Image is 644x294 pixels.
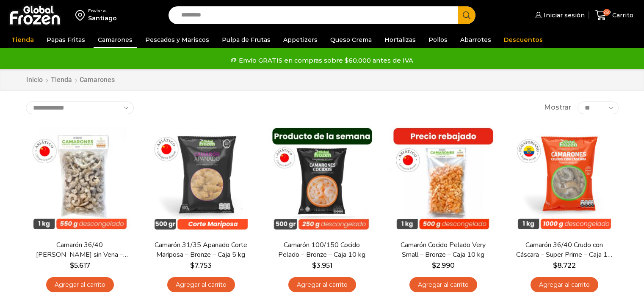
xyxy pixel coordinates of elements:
span: 260 [603,9,610,16]
img: address-field-icon.svg [75,8,88,22]
span: $ [70,261,74,269]
span: $ [432,261,436,269]
a: Camarón 100/150 Cocido Pelado – Bronze – Caja 10 kg [273,240,370,260]
a: Agregar al carrito: “Camarón 100/150 Cocido Pelado - Bronze - Caja 10 kg” [288,277,356,293]
a: Pescados y Mariscos [141,32,213,48]
a: Papas Fritas [42,32,89,48]
span: Iniciar sesión [542,11,585,19]
div: Enviar a [88,8,117,14]
button: Search button [458,6,475,24]
bdi: 8.722 [553,261,576,269]
span: $ [190,261,194,269]
a: Agregar al carrito: “Camarón 31/35 Apanado Corte Mariposa - Bronze - Caja 5 kg” [167,277,235,293]
a: Pulpa de Frutas [218,32,275,48]
a: Camarón Cocido Pelado Very Small – Bronze – Caja 10 kg [394,240,492,260]
a: Appetizers [279,32,322,48]
h1: Camarones [80,76,115,84]
a: Camarones [94,32,137,48]
a: Tienda [7,32,38,48]
a: Tienda [50,75,72,85]
a: Agregar al carrito: “Camarón Cocido Pelado Very Small - Bronze - Caja 10 kg” [409,277,477,293]
a: Descuentos [500,32,547,48]
a: Camarón 31/35 Apanado Corte Mariposa – Bronze – Caja 5 kg [152,240,249,260]
span: $ [312,261,316,269]
span: $ [553,261,557,269]
a: Queso Crema [326,32,376,48]
a: Hortalizas [380,32,420,48]
select: Pedido de la tienda [26,102,134,114]
bdi: 2.990 [432,261,455,269]
a: Pollos [424,32,452,48]
a: Camarón 36/40 Crudo con Cáscara – Super Prime – Caja 10 kg [515,240,613,260]
bdi: 7.753 [190,261,212,269]
div: Santiago [88,14,117,22]
nav: Breadcrumb [26,75,115,85]
a: Abarrotes [456,32,495,48]
span: Carrito [610,11,633,19]
a: Camarón 36/40 [PERSON_NAME] sin Vena – Bronze – Caja 10 kg [31,240,128,260]
a: Agregar al carrito: “Camarón 36/40 Crudo Pelado sin Vena - Bronze - Caja 10 kg” [46,277,114,293]
span: Mostrar [544,103,571,113]
a: 260 Carrito [593,5,636,25]
bdi: 3.951 [312,261,332,269]
a: Agregar al carrito: “Camarón 36/40 Crudo con Cáscara - Super Prime - Caja 10 kg” [531,277,598,293]
a: Iniciar sesión [533,7,585,24]
bdi: 5.617 [70,261,90,269]
a: Inicio [26,75,43,85]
